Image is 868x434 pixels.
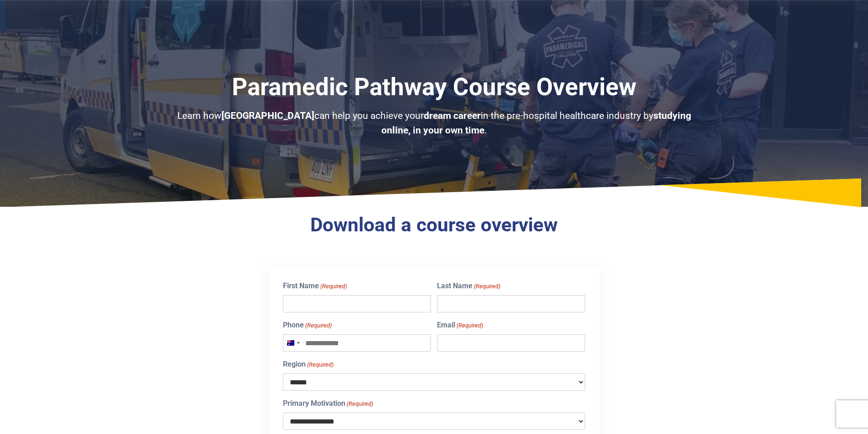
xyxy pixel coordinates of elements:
[381,110,691,136] strong: studying online, in your own time
[283,359,334,370] label: Region
[168,214,701,237] h3: Download a course overview
[473,282,501,291] span: (Required)
[168,109,701,138] p: Learn how can help you achieve your in the pre-hospital healthcare industry by .
[437,281,500,291] label: Last Name
[319,282,347,291] span: (Required)
[168,73,701,102] h1: Paramedic Pathway Course Overview
[346,399,373,408] span: (Required)
[306,360,334,369] span: (Required)
[283,398,373,409] label: Primary Motivation
[304,321,332,330] span: (Required)
[437,320,483,331] label: Email
[283,281,347,291] label: First Name
[456,321,483,330] span: (Required)
[283,335,303,351] button: Selected country
[221,110,314,121] strong: [GEOGRAPHIC_DATA]
[424,110,481,121] strong: dream career
[283,320,332,331] label: Phone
